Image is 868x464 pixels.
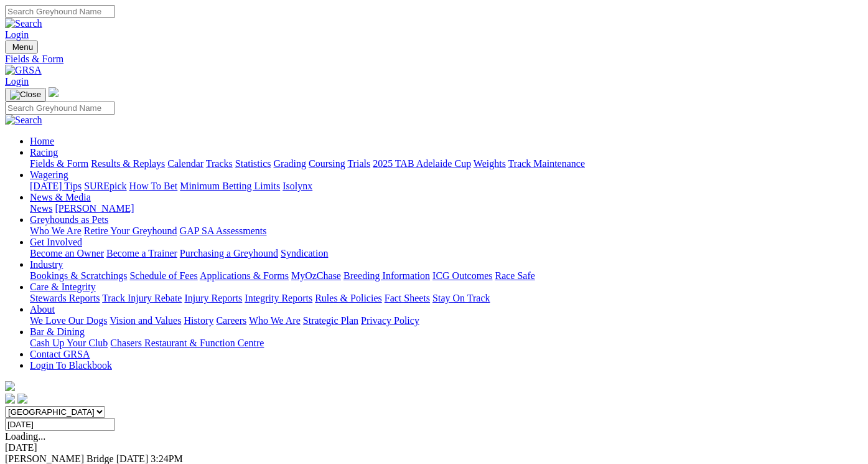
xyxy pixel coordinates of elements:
a: Care & Integrity [30,282,96,292]
a: Results & Replays [91,158,165,169]
a: History [184,315,213,326]
a: News [30,203,52,214]
div: Wagering [30,181,863,192]
div: Care & Integrity [30,293,863,304]
a: Wagering [30,169,68,180]
a: Privacy Policy [361,315,419,326]
a: Purchasing a Greyhound [180,248,278,258]
a: Strategic Plan [303,315,358,326]
input: Select date [5,418,115,431]
div: Racing [30,158,863,169]
a: Fields & Form [5,54,863,65]
div: Greyhounds as Pets [30,225,863,237]
a: Login [5,29,29,40]
a: Injury Reports [184,293,242,303]
a: Become an Owner [30,248,104,258]
a: News & Media [30,192,91,202]
a: Tracks [206,158,233,169]
a: Isolynx [282,181,312,191]
div: News & Media [30,203,863,214]
img: logo-grsa-white.png [5,381,15,391]
a: Login To Blackbook [30,360,112,371]
a: Get Involved [30,237,82,247]
a: Statistics [235,158,271,169]
img: GRSA [5,65,42,76]
span: 3:24PM [151,453,183,464]
a: Fields & Form [30,158,88,169]
a: [PERSON_NAME] [55,203,134,214]
img: facebook.svg [5,394,15,404]
button: Toggle navigation [5,88,46,102]
input: Search [5,5,115,18]
a: Applications & Forms [200,270,289,281]
a: Track Injury Rebate [102,293,182,303]
a: Trials [347,158,370,169]
a: Chasers Restaurant & Function Centre [110,338,264,348]
a: 2025 TAB Adelaide Cup [373,158,471,169]
a: Cash Up Your Club [30,338,108,348]
a: Become a Trainer [106,248,177,258]
a: ICG Outcomes [432,270,492,281]
a: Vision and Values [110,315,181,326]
a: Bookings & Scratchings [30,270,127,281]
a: Bar & Dining [30,326,85,337]
div: Industry [30,270,863,282]
a: [DATE] Tips [30,181,82,191]
a: Integrity Reports [245,293,312,303]
a: Minimum Betting Limits [180,181,280,191]
a: Calendar [167,158,203,169]
a: Login [5,76,29,87]
a: Who We Are [30,225,82,236]
a: Greyhounds as Pets [30,214,108,225]
span: Menu [12,42,33,52]
a: Home [30,136,54,146]
a: How To Bet [129,181,178,191]
a: SUREpick [84,181,126,191]
a: Rules & Policies [315,293,382,303]
a: Coursing [309,158,345,169]
input: Search [5,102,115,115]
button: Toggle navigation [5,40,38,54]
a: GAP SA Assessments [180,225,267,236]
a: Grading [274,158,306,169]
a: Racing [30,147,58,158]
img: Search [5,115,42,126]
a: Breeding Information [343,270,430,281]
div: Bar & Dining [30,338,863,349]
img: Close [10,90,41,100]
a: About [30,304,55,315]
img: twitter.svg [17,394,27,404]
a: Stewards Reports [30,293,100,303]
a: Retire Your Greyhound [84,225,177,236]
a: MyOzChase [291,270,341,281]
a: Industry [30,259,63,270]
div: Get Involved [30,248,863,259]
a: Who We Are [249,315,301,326]
img: logo-grsa-white.png [49,87,58,97]
span: Loading... [5,431,45,442]
a: We Love Our Dogs [30,315,107,326]
a: Weights [474,158,506,169]
a: Fact Sheets [385,293,430,303]
a: Careers [216,315,246,326]
span: [DATE] [116,453,149,464]
span: [PERSON_NAME] Bridge [5,453,114,464]
div: [DATE] [5,442,863,453]
a: Syndication [281,248,328,258]
a: Schedule of Fees [129,270,197,281]
div: About [30,315,863,326]
img: Search [5,18,42,29]
a: Stay On Track [432,293,490,303]
a: Race Safe [495,270,534,281]
a: Contact GRSA [30,349,90,359]
a: Track Maintenance [508,158,585,169]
